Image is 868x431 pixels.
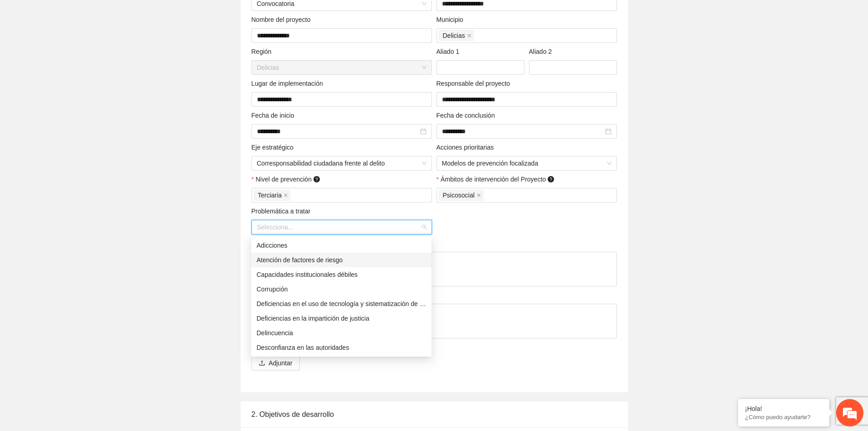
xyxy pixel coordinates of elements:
div: Corrupción [251,282,431,296]
span: Modelos de prevención focalizada [442,156,611,170]
span: close [467,33,472,38]
span: uploadAdjuntar [252,359,300,367]
div: Minimizar ventana de chat en vivo [149,5,171,26]
div: Capacidades institucionales débiles [257,270,426,280]
span: close [283,193,288,197]
span: Fecha de inicio [252,110,298,120]
span: question-circle [548,176,554,182]
span: Terciaria [254,190,291,201]
span: Delicias [257,61,426,74]
div: Desconfianza en las autoridades [257,343,426,353]
span: Problemática a tratar [252,206,314,216]
button: uploadAdjuntar [252,356,300,370]
span: Aliado 2 [529,47,555,57]
span: Fecha de conclusión [437,110,498,120]
span: Ámbitos de intervención del Proyecto [441,174,556,184]
div: Chatee con nosotros ahora [47,47,153,58]
span: Nivel de prevención [256,174,322,184]
span: Acciones prioritarias [437,142,498,152]
div: Corrupción [257,284,426,294]
span: Nombre del proyecto [252,15,314,25]
span: close [477,193,481,197]
div: 2. Objetivos de desarrollo [252,401,617,427]
textarea: Escriba su mensaje y pulse “Intro” [5,249,174,281]
span: Psicosocial [443,190,475,200]
span: question-circle [313,176,320,182]
span: upload [259,360,265,367]
span: Delicias [443,31,465,41]
div: Atención de factores de riesgo [257,255,426,265]
span: Responsable del proyecto [437,78,514,88]
div: Delincuencia [251,326,431,340]
div: Capacidades institucionales débiles [251,267,431,282]
div: Deficiencias en la impartición de justicia [257,313,426,323]
span: Psicosocial [439,190,483,201]
p: ¿Cómo puedo ayudarte? [745,414,822,421]
span: Municipio [437,15,467,25]
div: Deficiencias en el uso de tecnología y sistematización de la información [257,299,426,309]
span: Lugar de implementación [252,78,327,88]
div: ¡Hola! [745,405,822,412]
span: Aliado 1 [437,47,463,57]
div: Adicciones [251,238,431,253]
div: Deficiencias en la impartición de justicia [251,311,431,326]
span: Adjuntar [269,358,293,368]
div: Atención de factores de riesgo [251,253,431,267]
span: Terciaria [258,190,282,200]
span: Estamos en línea. [53,122,126,214]
div: Desconfianza en las autoridades [251,340,431,355]
span: Delicias [439,30,474,41]
span: Eje estratégico [252,142,297,152]
div: Delincuencia [257,328,426,338]
div: Deficiencias en el uso de tecnología y sistematización de la información [251,296,431,311]
span: Corresponsabilidad ciudadana frente al delito [257,156,426,170]
span: Región [252,47,275,57]
div: Adicciones [257,240,426,250]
